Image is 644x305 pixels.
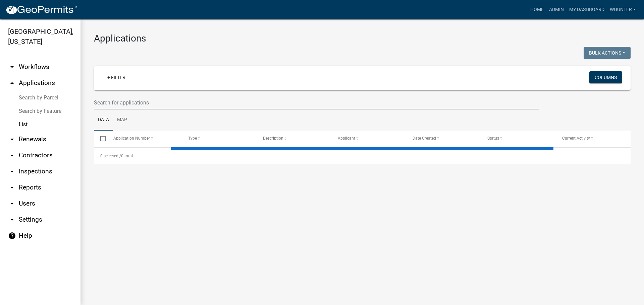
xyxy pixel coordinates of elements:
span: Applicant [338,136,355,141]
span: Description [263,136,283,141]
div: 0 total [94,148,631,164]
span: Status [487,136,499,141]
a: + Filter [102,71,131,83]
i: arrow_drop_down [8,200,16,208]
i: help [8,232,16,240]
i: arrow_drop_up [8,79,16,87]
datatable-header-cell: Status [481,131,556,147]
datatable-header-cell: Current Activity [556,131,631,147]
a: Admin [546,3,567,16]
i: arrow_drop_down [8,151,16,159]
a: Data [94,109,113,131]
span: Application Number [113,136,150,141]
a: Home [528,3,546,16]
datatable-header-cell: Select [94,131,107,147]
span: Date Created [413,136,436,141]
i: arrow_drop_down [8,183,16,192]
datatable-header-cell: Type [181,131,256,147]
a: whunter [607,3,639,16]
datatable-header-cell: Date Created [406,131,481,147]
i: arrow_drop_down [8,135,16,143]
button: Columns [589,71,622,83]
datatable-header-cell: Application Number [107,131,181,147]
i: arrow_drop_down [8,63,16,71]
span: Current Activity [562,136,590,141]
i: arrow_drop_down [8,216,16,224]
a: My Dashboard [567,3,607,16]
h3: Applications [94,33,631,44]
a: Map [113,109,131,131]
span: 0 selected / [100,154,121,158]
datatable-header-cell: Applicant [331,131,406,147]
datatable-header-cell: Description [257,131,331,147]
input: Search for applications [94,96,539,109]
span: Type [188,136,197,141]
button: Bulk Actions [584,47,631,59]
i: arrow_drop_down [8,167,16,175]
